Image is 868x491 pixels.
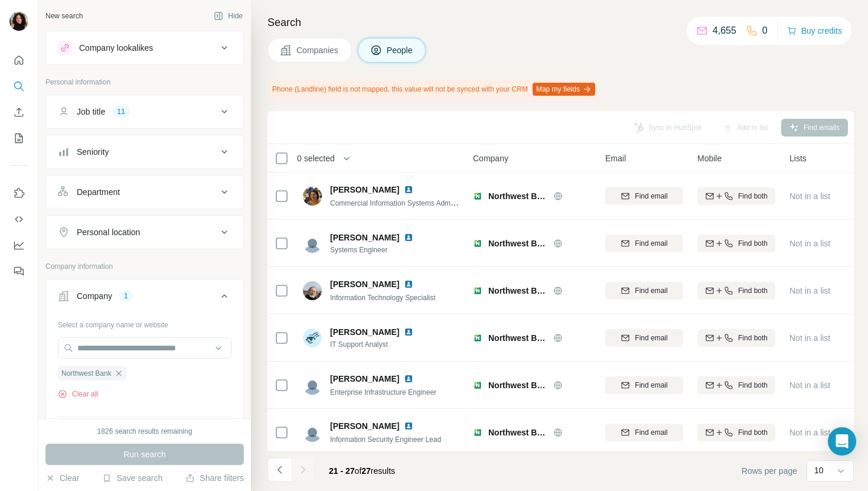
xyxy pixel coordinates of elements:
[789,333,830,343] span: Not in a list
[58,315,231,330] div: Select a company name or website
[296,44,340,56] span: Companies
[355,466,362,476] span: of
[738,191,768,201] span: Find both
[404,374,413,383] img: LinkedIn logo
[488,190,547,202] span: Northwest Bank
[635,191,667,201] span: Find email
[77,106,105,118] div: Job title
[387,44,414,56] span: People
[605,235,683,252] button: Find email
[77,290,112,302] div: Company
[330,198,478,207] span: Commercial Information Systems Administrator
[61,368,112,379] span: Northwest Bank
[789,239,830,248] span: Not in a list
[9,261,28,282] button: Feedback
[473,191,482,201] img: Logo of Northwest Bank
[713,24,736,38] p: 4,655
[533,83,595,96] button: Map my fields
[46,218,243,246] button: Personal location
[267,458,291,482] button: Navigate to previous page
[404,185,413,194] img: LinkedIn logo
[738,380,768,391] span: Find both
[9,102,28,123] button: Enrich CSV
[787,22,842,39] button: Buy credits
[46,138,243,166] button: Seniority
[635,427,667,438] span: Find email
[635,333,667,343] span: Find email
[473,381,482,390] img: Logo of Northwest Bank
[404,327,413,337] img: LinkedIn logo
[697,329,775,347] button: Find both
[330,294,436,302] span: Information Technology Specialist
[97,426,192,437] div: 1826 search results remaining
[789,381,830,390] span: Not in a list
[738,285,768,296] span: Find both
[297,152,335,164] span: 0 selected
[742,465,797,477] span: Rows per page
[330,245,428,255] span: Systems Engineer
[79,42,153,54] div: Company lookalikes
[361,466,371,476] span: 27
[762,24,768,38] p: 0
[77,146,109,158] div: Seniority
[488,332,547,344] span: Northwest Bank
[102,472,162,484] button: Save search
[605,152,626,164] span: Email
[267,79,598,99] div: Phone (Landline) field is not mapped, this value will not be synced with your CRM
[46,178,243,206] button: Department
[9,50,28,71] button: Quick start
[329,466,355,476] span: 21 - 27
[635,380,667,391] span: Find email
[605,187,683,205] button: Find email
[303,423,322,442] img: Avatar
[488,427,547,438] span: Northwest Bank
[404,279,413,289] img: LinkedIn logo
[112,106,129,117] div: 11
[488,238,547,249] span: Northwest Bank
[404,233,413,242] img: LinkedIn logo
[77,226,140,238] div: Personal location
[9,128,28,149] button: My lists
[77,186,120,198] div: Department
[789,428,830,437] span: Not in a list
[9,235,28,256] button: Dashboard
[330,339,428,350] span: IT Support Analyst
[488,379,547,391] span: Northwest Bank
[303,376,322,395] img: Avatar
[330,326,399,338] span: [PERSON_NAME]
[330,278,399,290] span: [PERSON_NAME]
[635,238,667,249] span: Find email
[303,234,322,253] img: Avatar
[119,291,133,301] div: 1
[697,235,775,252] button: Find both
[45,261,244,272] p: Company information
[330,420,399,432] span: [PERSON_NAME]
[45,472,79,484] button: Clear
[789,191,830,201] span: Not in a list
[46,97,243,126] button: Job title11
[185,472,244,484] button: Share filters
[697,424,775,441] button: Find both
[303,187,322,206] img: Avatar
[738,238,768,249] span: Find both
[303,281,322,300] img: Avatar
[473,428,482,437] img: Logo of Northwest Bank
[330,373,399,385] span: [PERSON_NAME]
[46,34,243,62] button: Company lookalikes
[814,464,824,476] p: 10
[330,232,399,243] span: [PERSON_NAME]
[605,424,683,441] button: Find email
[303,329,322,347] img: Avatar
[9,76,28,97] button: Search
[9,209,28,230] button: Use Surfe API
[828,427,856,456] div: Open Intercom Messenger
[473,239,482,248] img: Logo of Northwest Bank
[9,183,28,204] button: Use Surfe on LinkedIn
[404,421,413,431] img: LinkedIn logo
[473,286,482,295] img: Logo of Northwest Bank
[330,388,436,396] span: Enterprise Infrastructure Engineer
[473,333,482,343] img: Logo of Northwest Bank
[488,285,547,297] span: Northwest Bank
[330,184,399,196] span: [PERSON_NAME]
[473,152,508,164] span: Company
